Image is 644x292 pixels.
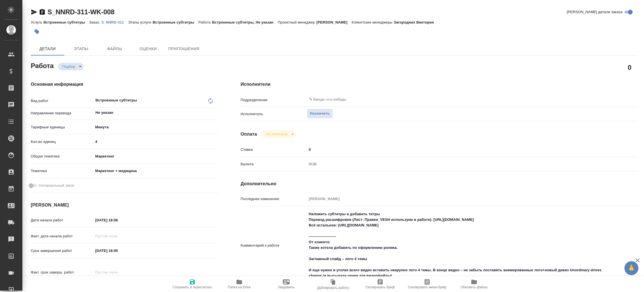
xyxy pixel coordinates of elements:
p: Тарифные единицы [31,124,93,130]
p: Последнее изменение [241,196,307,202]
a: S_NNRD-311-WK-008 [48,8,114,16]
div: Подбор [58,63,84,70]
button: 🙏 [624,261,638,275]
button: Папка на Drive [216,276,263,292]
p: Факт. срок заверш. работ [31,270,93,275]
button: Скопировать бриф [357,276,404,292]
button: Добавить тэг [31,26,43,38]
span: 🙏 [627,262,636,274]
p: Этапы услуги [128,20,153,24]
p: Ставка [241,147,307,152]
button: Open [602,99,603,100]
p: Заказ: [89,20,101,24]
p: Встроенные субтитры, Не указан [212,20,278,24]
span: Приглашения [168,45,200,52]
button: Скопировать ссылку для ЯМессенджера [31,9,37,15]
button: Назначить [307,109,333,119]
span: Сохранить и пересчитать [172,285,212,289]
input: ✎ Введи что-нибудь [309,96,584,103]
p: Тематика [31,168,93,174]
p: Срок завершения работ [31,248,93,254]
p: Загородних Виктория [394,20,438,24]
div: Подбор [261,130,296,138]
input: Пустое поле [93,232,142,240]
h4: Основная информация [31,81,218,88]
h2: 0 [628,62,631,72]
span: Этапы [68,45,94,52]
input: ✎ Введи что-нибудь [93,138,218,146]
a: S_NNRD-311 [101,20,128,24]
p: Встроенные субтитры [43,20,89,24]
button: Не оплачена [264,132,289,136]
h4: [PERSON_NAME] [31,202,218,208]
input: Пустое поле [307,195,605,203]
input: ✎ Введи что-нибудь [93,247,142,255]
p: Работа [198,20,212,24]
div: RUB [307,159,605,169]
input: ✎ Введи что-нибудь [93,216,142,224]
button: Сохранить и пересчитать [169,276,216,292]
p: Встроенные субтитры [153,20,198,24]
p: [PERSON_NAME] [316,20,352,24]
span: Нотариальный заказ [39,183,74,188]
p: Факт. дата начала работ [31,233,93,239]
span: Папка на Drive [228,285,251,289]
p: Услуга [31,20,43,24]
span: [PERSON_NAME] детали заказа [567,9,622,15]
p: Направление перевода [31,110,93,116]
span: Оценки [135,45,162,52]
span: Назначить [310,110,330,117]
p: Дата начала работ [31,217,93,223]
span: Файлы [101,45,128,52]
span: Скопировать бриф [365,285,395,289]
span: Детали [34,45,61,52]
p: Проектный менеджер [278,20,316,24]
button: Подбор [61,64,77,69]
p: Комментарий к работе [241,243,307,248]
span: Дублировать работу [317,286,349,290]
div: Маркетинг + медицина [93,166,218,176]
div: Маркетинг [93,152,218,161]
h4: Дополнительно [241,180,638,187]
div: Минута [93,122,218,132]
button: Скопировать мини-бриф [404,276,451,292]
textarea: Наложить субтитры и добавить титры Перевод расшифровки (Лист: Правки_VESH используем в работе): [... [307,209,605,281]
p: Общая тематика [31,154,93,159]
p: S_NNRD-311 [101,20,128,24]
input: Пустое поле [93,268,142,276]
span: Уведомить [278,285,295,289]
h2: Работа [31,60,54,70]
button: Уведомить [263,276,310,292]
p: Валюта [241,161,307,167]
h4: Оплата [241,131,257,138]
p: Подразделение [241,97,307,103]
p: Исполнитель [241,111,307,117]
span: Скопировать мини-бриф [408,285,446,289]
button: Open [215,112,216,113]
p: Кол-во единиц [31,139,93,145]
span: Обновить файлы [461,285,488,289]
h4: Исполнители [241,81,638,88]
button: Дублировать работу [310,276,357,292]
button: Скопировать ссылку [39,9,46,15]
button: Обновить файлы [451,276,498,292]
p: Вид работ [31,98,93,104]
p: Клиентские менеджеры [352,20,394,24]
input: ✎ Введи что-нибудь [307,145,605,154]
